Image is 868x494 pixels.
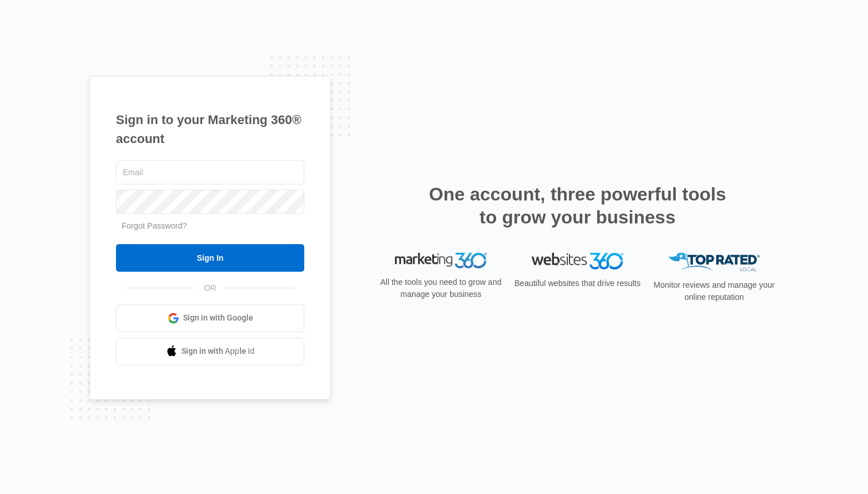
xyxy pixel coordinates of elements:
[116,244,304,272] input: Sign In
[395,253,487,269] img: Marketing 360
[650,279,778,303] p: Monitor reviews and manage your online reputation
[116,110,304,148] h1: Sign in to your Marketing 360® account
[181,345,255,357] span: Sign in with Apple Id
[425,183,730,229] h2: One account, three powerful tools to grow your business
[532,253,623,269] img: Websites 360
[183,312,253,324] span: Sign in with Google
[196,282,224,294] span: OR
[377,276,505,300] p: All the tools you need to grow and manage your business
[116,338,304,365] a: Sign in with Apple Id
[116,160,304,184] input: Email
[513,277,642,290] p: Beautiful websites that drive results
[668,253,760,272] img: Top Rated Local
[116,304,304,332] a: Sign in with Google
[122,221,187,230] a: Forgot Password?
